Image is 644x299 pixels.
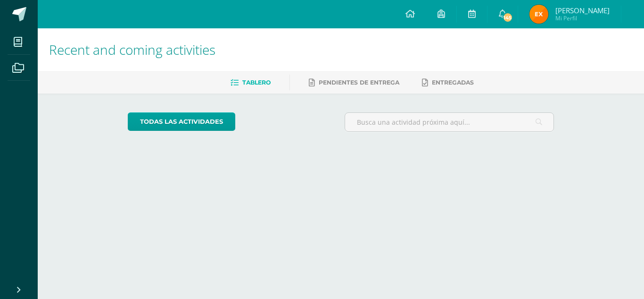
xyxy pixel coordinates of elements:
[529,5,548,24] img: ec9058e119db4a565bf1c70325520aa2.png
[128,112,235,131] a: todas las Actividades
[242,79,271,86] span: Tablero
[231,75,271,90] a: Tablero
[422,75,474,90] a: Entregadas
[309,75,399,90] a: Pendientes de entrega
[432,79,474,86] span: Entregadas
[49,41,215,59] span: Recent and coming activities
[555,6,610,15] span: [PERSON_NAME]
[345,113,554,131] input: Busca una actividad próxima aquí...
[555,14,610,22] span: Mi Perfil
[503,12,513,23] span: 145
[319,79,399,86] span: Pendientes de entrega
